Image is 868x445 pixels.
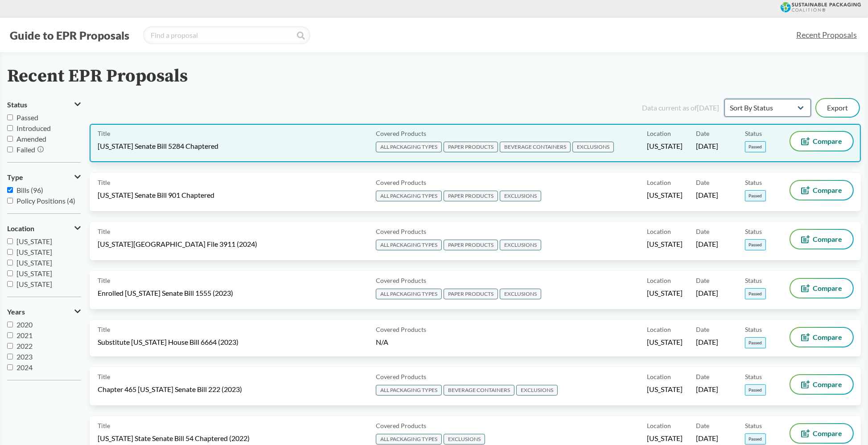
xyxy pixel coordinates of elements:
span: EXCLUSIONS [500,191,541,201]
span: Status [745,227,762,236]
input: Policy Positions (4) [7,198,13,204]
span: [DATE] [696,288,718,298]
span: Title [98,227,110,236]
input: [US_STATE] [7,281,13,287]
span: BEVERAGE CONTAINERS [444,385,514,396]
span: ALL PACKAGING TYPES [376,142,442,152]
input: 2024 [7,364,13,370]
span: [US_STATE] State Senate Bill 54 Chaptered (2022) [98,433,250,443]
button: Years [7,304,81,319]
span: 2020 [16,320,33,329]
span: PAPER PRODUCTS [444,142,498,152]
span: [US_STATE] [647,141,683,151]
span: [US_STATE][GEOGRAPHIC_DATA] File 3911 (2024) [98,239,257,249]
span: Location [7,225,34,233]
span: Status [745,325,762,334]
span: Title [98,325,110,334]
span: [US_STATE] [16,258,52,267]
span: Substitute [US_STATE] House Bill 6664 (2023) [98,337,239,347]
span: Covered Products [376,178,426,187]
span: Location [647,276,671,285]
span: Status [745,129,762,138]
span: Title [98,129,110,138]
span: EXCLUSIONS [500,240,541,250]
span: ALL PACKAGING TYPES [376,434,442,445]
span: [US_STATE] [647,239,683,249]
span: [US_STATE] [16,248,52,256]
span: ALL PACKAGING TYPES [376,240,442,250]
button: Compare [790,181,853,200]
span: Status [7,101,27,109]
span: [US_STATE] [647,384,683,394]
span: Passed [745,384,766,396]
span: Location [647,227,671,236]
div: Data current as of [DATE] [642,102,719,113]
span: [DATE] [696,433,718,443]
span: [US_STATE] [647,433,683,443]
span: Location [647,372,671,381]
span: ALL PACKAGING TYPES [376,289,442,299]
span: Passed [745,190,766,201]
span: Location [647,325,671,334]
span: [US_STATE] [16,269,52,278]
input: Bills (96) [7,187,13,193]
span: [DATE] [696,190,718,200]
input: [US_STATE] [7,260,13,265]
span: Title [98,276,110,285]
span: Date [696,276,709,285]
button: Export [816,99,859,117]
span: Amended [16,135,46,143]
span: Passed [745,288,766,299]
span: EXCLUSIONS [500,289,541,299]
span: Covered Products [376,372,426,381]
span: Failed [16,145,35,154]
span: [DATE] [696,141,718,151]
button: Location [7,221,81,236]
span: Years [7,308,25,316]
span: Date [696,129,709,138]
input: [US_STATE] [7,238,13,244]
input: 2022 [7,343,13,349]
span: Passed [16,113,38,122]
input: Failed [7,147,13,152]
span: Compare [813,334,842,341]
input: Find a proposal [143,26,310,44]
span: 2022 [16,342,33,350]
span: EXCLUSIONS [516,385,558,396]
span: Title [98,421,110,430]
a: Recent Proposals [792,25,861,45]
span: ALL PACKAGING TYPES [376,385,442,396]
span: Passed [745,239,766,250]
span: 2024 [16,363,33,372]
input: [US_STATE] [7,270,13,276]
span: Policy Positions (4) [16,196,75,205]
span: [DATE] [696,384,718,394]
button: Type [7,170,81,185]
span: Compare [813,430,842,437]
span: [DATE] [696,239,718,249]
span: [US_STATE] [647,288,683,298]
span: Chapter 465 [US_STATE] Senate Bill 222 (2023) [98,384,242,394]
button: Compare [790,132,853,151]
input: Amended [7,136,13,142]
span: Location [647,421,671,430]
input: 2023 [7,354,13,359]
span: Passed [745,141,766,152]
span: Date [696,178,709,187]
span: 2023 [16,352,33,361]
button: Compare [790,375,853,394]
span: Passed [745,337,766,348]
span: Compare [813,138,842,145]
span: Bills (96) [16,186,43,194]
span: [US_STATE] [16,237,52,245]
span: Title [98,372,110,381]
span: Title [98,178,110,187]
button: Status [7,97,81,112]
span: Date [696,227,709,236]
span: [DATE] [696,337,718,347]
button: Compare [790,328,853,347]
span: PAPER PRODUCTS [444,240,498,250]
button: Guide to EPR Proposals [7,28,132,42]
span: Type [7,173,23,181]
span: EXCLUSIONS [572,142,614,152]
